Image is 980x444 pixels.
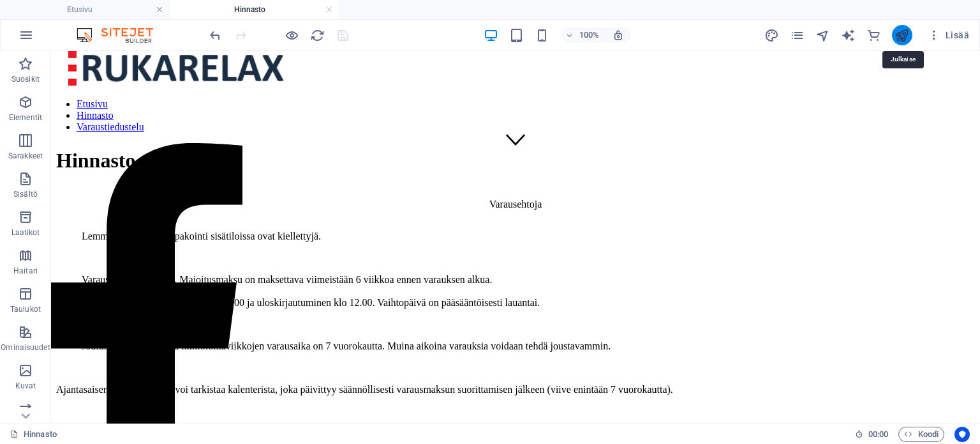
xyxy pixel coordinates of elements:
h6: Istunnon aika [855,427,889,442]
span: Koodi [904,427,939,442]
i: Kaupankäynti [866,28,881,43]
a: Napsauta peruuttaaksesi valinnan. Kaksoisnapsauta avataksesi Sivut [10,427,57,442]
p: Laatikot [11,227,40,238]
span: Lisää [928,29,969,42]
p: Taulukot [10,304,41,314]
i: Navigaattori [815,28,830,43]
i: Sivut (Ctrl+Alt+S) [790,28,805,43]
p: Suosikit [11,74,40,84]
button: navigator [815,27,831,43]
button: text_generator [841,27,856,43]
i: Lataa sivu uudelleen [310,28,325,43]
span: 00 00 [868,427,888,442]
button: commerce [866,27,882,43]
button: design [764,27,780,43]
img: Editor Logo [73,27,169,43]
p: Sarakkeet [8,151,43,161]
button: publish [892,25,912,45]
h6: 100% [579,27,600,43]
p: Ominaisuudet [1,342,50,353]
p: Haitari [13,266,38,276]
p: Kuvat [15,381,36,391]
i: Tekstigeneraattori [841,28,856,43]
i: Koon muuttuessa säädä zoomaustaso automaattisesti sopimaan valittuun laitteeseen. [612,29,624,41]
button: Lisää [923,25,974,45]
button: undo [207,27,223,43]
h4: Hinnasto [170,3,339,17]
button: reload [309,27,325,43]
span: : [877,429,879,439]
i: Kumoa: Muuta tekstiä (Ctrl+Z) [208,28,223,43]
button: Koodi [898,427,944,442]
p: Sisältö [13,189,38,199]
p: Elementit [9,112,42,123]
button: Usercentrics [954,427,970,442]
i: Ulkoasu (Ctrl+Alt+Y) [764,28,779,43]
button: pages [790,27,805,43]
button: 100% [560,27,605,43]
